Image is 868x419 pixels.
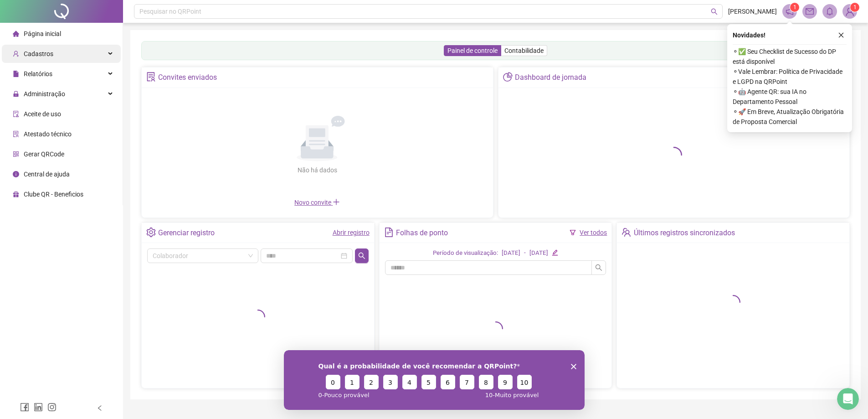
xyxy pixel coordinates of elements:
span: 1 [793,4,796,10]
div: Convites enviados [158,70,217,85]
span: loading [726,295,740,310]
span: search [595,264,602,271]
span: qrcode [13,151,19,157]
span: plus [333,198,340,206]
span: loading [251,310,265,324]
div: [DATE] [502,248,520,258]
span: Painel de controle [447,47,498,54]
span: gift [13,191,19,197]
a: Abrir registro [333,229,370,236]
span: solution [146,72,156,82]
div: Não há dados [275,165,359,175]
sup: Atualize o seu contato no menu Meus Dados [850,3,859,12]
span: ⚬ 🚀 Em Breve, Atualização Obrigatória de Proposta Comercial [733,107,847,127]
span: bell [826,7,834,16]
span: Relatórios [24,70,52,78]
span: close [838,32,844,38]
div: Período de visualização: [433,248,498,258]
div: Últimos registros sincronizados [634,225,735,241]
span: 1 [853,4,857,10]
span: filter [570,229,576,236]
span: mail [806,7,814,16]
span: Contabilidade [504,47,544,54]
span: team [621,228,631,237]
div: Gerenciar registro [158,225,215,241]
span: instagram [47,403,56,412]
div: [DATE] [529,248,548,258]
span: Aceite de uso [24,110,61,118]
span: setting [146,228,156,237]
span: info-circle [13,171,19,177]
span: user-add [13,51,19,57]
div: Folhas de ponto [396,225,448,241]
span: [PERSON_NAME] [728,6,777,16]
span: file [13,71,19,77]
span: edit [552,249,558,255]
span: Cadastros [24,50,53,57]
span: Gerar QRCode [24,150,64,158]
span: search [711,8,718,15]
span: pie-chart [503,72,513,82]
span: audit [13,111,19,117]
span: notification [786,7,794,16]
span: search [358,252,365,259]
span: Clube QR - Beneficios [24,191,83,198]
img: 91023 [843,5,857,18]
span: solution [13,131,19,137]
a: Ver todos [580,229,607,236]
span: loading [488,321,503,336]
div: Dashboard de jornada [515,70,586,85]
span: Página inicial [24,30,61,37]
span: Atestado técnico [24,130,72,138]
span: Central de ajuda [24,171,70,178]
span: home [13,31,19,37]
span: ⚬ Vale Lembrar: Política de Privacidade e LGPD na QRPoint [733,67,847,87]
span: ⚬ ✅ Seu Checklist de Sucesso do DP está disponível [733,47,847,67]
span: linkedin [34,403,43,412]
div: - [524,248,526,258]
span: Novidades ! [733,30,765,40]
span: facebook [20,403,29,412]
span: loading [666,147,682,163]
iframe: Inquérito de QRPoint [284,350,585,410]
span: Administração [24,90,65,98]
sup: 1 [790,3,799,12]
span: left [97,405,103,411]
span: lock [13,91,19,97]
span: file-text [384,228,394,237]
span: ⚬ 🤖 Agente QR: sua IA no Departamento Pessoal [733,87,847,107]
span: Novo convite [294,199,340,206]
iframe: Intercom live chat [837,388,859,410]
